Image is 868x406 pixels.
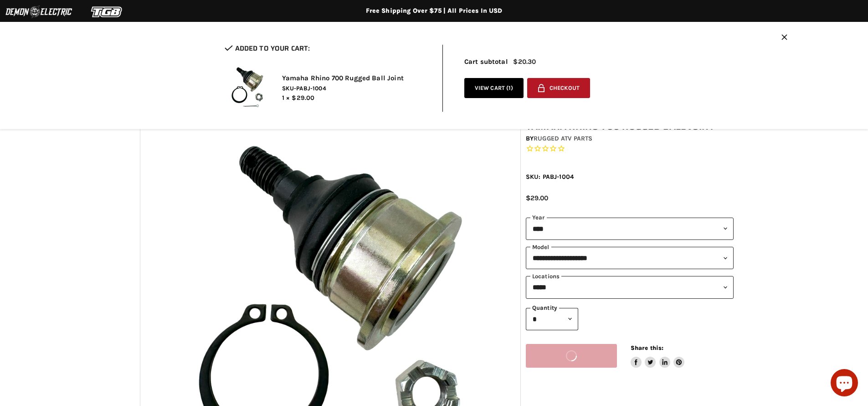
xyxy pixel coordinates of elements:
[526,308,578,330] select: Quantity
[70,7,799,15] div: Free Shipping Over $75 | All Prices In USD
[225,45,429,52] h2: Added to your cart:
[225,64,270,110] img: Yamaha Rhino 700 Rugged Ball Joint
[282,74,429,83] h2: Yamaha Rhino 700 Rugged Ball Joint
[524,78,590,102] form: cart checkout
[526,194,548,202] span: $29.00
[513,58,536,66] span: $20.30
[282,84,429,93] span: SKU-PABJ-1004
[508,84,511,91] span: 1
[526,218,734,240] select: year
[526,121,734,132] h1: Yamaha Rhino 700 Rugged Ball Joint
[464,78,524,99] a: View cart (1)
[526,172,734,182] div: SKU: PABJ-1004
[464,57,508,66] span: Cart subtotal
[527,78,590,99] button: Checkout
[550,85,580,92] span: Checkout
[73,3,141,21] img: TGB Logo 2
[5,3,73,21] img: Demon Electric Logo 2
[526,276,734,298] select: keys
[631,344,663,351] span: Share this:
[534,135,592,142] a: Rugged ATV Parts
[526,134,734,144] div: by
[292,94,314,102] span: $29.00
[828,369,861,399] inbox-online-store-chat: Shopify online store chat
[631,344,685,368] aside: Share this:
[282,94,290,102] span: 1 ×
[781,34,787,42] button: Close
[526,144,734,154] span: Rated 0.0 out of 5 stars 0 reviews
[526,247,734,269] select: modal-name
